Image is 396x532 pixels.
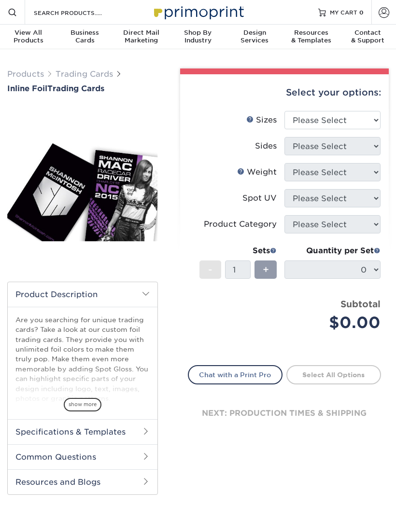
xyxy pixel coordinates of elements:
div: Sets [199,245,277,257]
span: show more [64,398,101,411]
input: SEARCH PRODUCTS..... [33,7,127,18]
p: Are you searching for unique trading cards? Take a look at our custom foil trading cards. They pr... [15,315,150,463]
div: Select your options: [188,74,381,111]
div: Spot UV [242,192,277,204]
span: + [263,262,269,277]
strong: Subtotal [340,299,381,309]
div: Marketing [113,29,170,44]
a: DesignServices [226,25,283,50]
span: Direct Mail [113,29,170,37]
h2: Specifications & Templates [8,419,157,444]
span: Contact [339,29,396,37]
div: Sides [255,140,277,152]
div: Weight [237,166,277,178]
span: 0 [359,9,364,15]
div: Product Category [204,218,277,230]
a: Trading Cards [56,69,113,79]
span: Resources [283,29,339,37]
h2: Product Description [8,282,157,307]
div: Sizes [246,114,277,126]
h1: Trading Cards [7,84,158,93]
span: Design [226,29,283,37]
div: & Templates [283,29,339,44]
a: Products [7,69,44,79]
a: Inline FoilTrading Cards [7,84,158,93]
h2: Common Questions [8,444,157,469]
a: Shop ByIndustry [170,25,226,50]
span: MY CART [330,8,357,16]
div: $0.00 [292,311,381,334]
img: Inline Foil 01 [7,137,158,242]
span: Business [57,29,113,37]
img: Primoprint [150,1,246,22]
div: Services [226,29,283,44]
div: Quantity per Set [284,245,381,257]
a: Select All Options [286,365,381,384]
a: Contact& Support [339,25,396,50]
span: Shop By [170,29,226,37]
div: next: production times & shipping [188,384,381,442]
div: & Support [339,29,396,44]
h2: Resources and Blogs [8,469,157,494]
div: Industry [170,29,226,44]
div: Cards [57,29,113,44]
a: Chat with a Print Pro [188,365,283,384]
span: - [208,262,212,277]
span: Inline Foil [7,84,47,93]
a: Direct MailMarketing [113,25,170,50]
a: BusinessCards [57,25,113,50]
a: Resources& Templates [283,25,339,50]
